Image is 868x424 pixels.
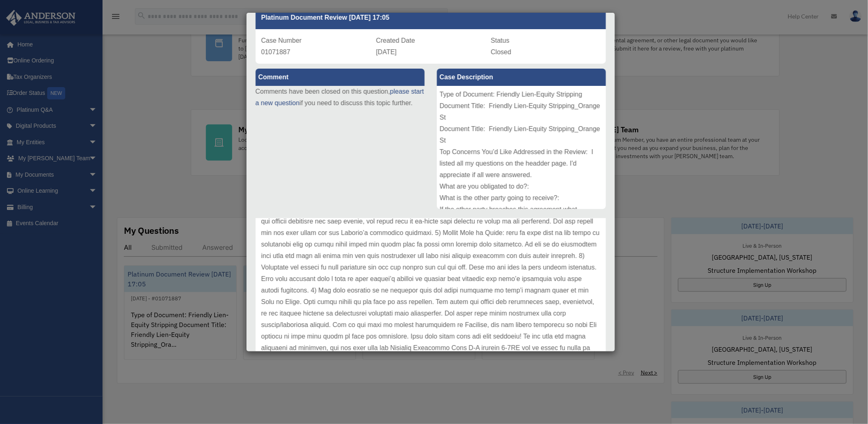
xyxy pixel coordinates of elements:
[256,6,606,29] div: Platinum Document Review [DATE] 17:05
[437,69,606,86] label: Case Description
[491,48,512,55] span: Closed
[256,69,425,86] label: Comment
[491,37,509,44] span: Status
[376,37,415,44] span: Created Date
[261,48,290,55] span: 01071887
[256,88,424,106] a: please start a new question
[261,37,302,44] span: Case Number
[256,86,425,109] p: Comments have been closed on this question, if you need to discuss this topic further.
[437,86,606,209] div: Type of Document: Friendly Lien-Equity Stripping Document Title: Friendly Lien-Equity Stripping_O...
[376,48,397,55] span: [DATE]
